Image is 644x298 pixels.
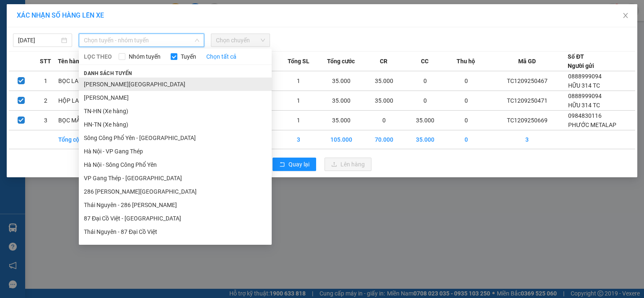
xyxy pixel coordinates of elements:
[288,57,309,66] span: Tổng SL
[486,130,568,149] td: 3
[79,104,272,118] li: TN-HN (Xe hàng)
[278,71,319,91] td: 1
[279,161,285,168] span: rollback
[79,198,272,212] li: Thái Nguyên - 286 [PERSON_NAME]
[421,57,428,66] span: CC
[79,70,137,77] span: Danh sách tuyến
[195,38,200,43] span: down
[518,57,536,66] span: Mã GD
[10,57,125,85] b: GỬI : VP [GEOGRAPHIC_DATA]
[568,52,594,70] div: Số ĐT Người gửi
[446,71,487,91] td: 0
[319,71,364,91] td: 35.000
[380,57,387,66] span: CR
[79,145,272,158] li: Hà Nội - VP Gang Thép
[486,91,568,111] td: TC1209250471
[177,52,200,61] span: Tuyến
[364,111,405,130] td: 0
[319,130,364,149] td: 105.000
[34,71,58,91] td: 1
[319,91,364,111] td: 35.000
[568,112,602,119] span: 0984830116
[79,118,272,131] li: HN-TN (Xe hàng)
[486,71,568,91] td: TC1209250467
[58,130,103,149] td: Tổng cộng
[457,57,475,66] span: Thu hộ
[78,21,351,31] li: 271 - [PERSON_NAME] - [GEOGRAPHIC_DATA] - [GEOGRAPHIC_DATA]
[84,52,112,61] span: LỌC THEO
[34,111,58,130] td: 3
[614,4,637,28] button: Close
[405,91,446,111] td: 0
[446,111,487,130] td: 0
[622,12,629,19] span: close
[288,160,309,169] span: Quay lại
[327,57,355,66] span: Tổng cước
[568,122,616,128] span: PHƯỚC METALAP
[34,91,58,111] td: 2
[79,212,272,225] li: 87 Đại Cồ Việt - [GEOGRAPHIC_DATA]
[568,82,600,89] span: HỮU 314 TC
[206,52,236,61] a: Chọn tất cả
[40,57,51,66] span: STT
[568,93,602,99] span: 0888999094
[58,57,83,66] span: Tên hàng
[79,158,272,171] li: Hà Nội - Sông Công Phổ Yên
[79,171,272,185] li: VP Gang Thép - [GEOGRAPHIC_DATA]
[79,91,272,104] li: [PERSON_NAME]
[568,102,600,109] span: HỮU 314 TC
[84,34,199,47] span: Chọn tuyến - nhóm tuyến
[79,131,272,145] li: Sông Công Phổ Yên - [GEOGRAPHIC_DATA]
[486,111,568,130] td: TC1209250669
[58,111,103,130] td: BỌC MẪU XN
[405,111,446,130] td: 35.000
[18,36,60,45] input: 12/09/2025
[79,185,272,198] li: 286 [PERSON_NAME][GEOGRAPHIC_DATA]
[58,71,103,91] td: BỌC LAPTOP
[17,11,104,19] span: XÁC NHẬN SỐ HÀNG LÊN XE
[79,78,272,91] li: [PERSON_NAME][GEOGRAPHIC_DATA]
[79,238,272,252] li: 180 Trung Kính - [GEOGRAPHIC_DATA]
[405,130,446,149] td: 35.000
[319,111,364,130] td: 35.000
[278,130,319,149] td: 3
[325,158,371,171] button: uploadLên hàng
[58,91,103,111] td: HỘP LAPTOP
[364,91,405,111] td: 35.000
[79,225,272,238] li: Thái Nguyên - 87 Đại Cồ Việt
[364,71,405,91] td: 35.000
[278,111,319,130] td: 1
[10,10,73,52] img: logo.jpg
[446,130,487,149] td: 0
[273,158,316,171] button: rollbackQuay lại
[405,71,446,91] td: 0
[364,130,405,149] td: 70.000
[216,34,265,47] span: Chọn chuyến
[278,91,319,111] td: 1
[125,52,164,61] span: Nhóm tuyến
[446,91,487,111] td: 0
[568,73,602,80] span: 0888999094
